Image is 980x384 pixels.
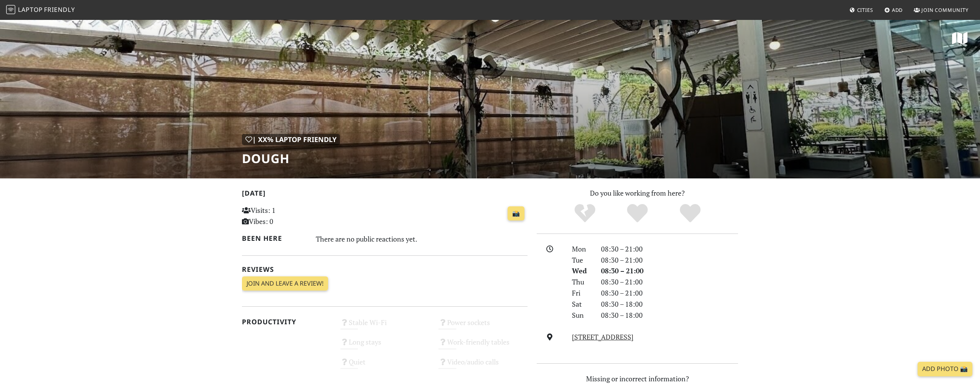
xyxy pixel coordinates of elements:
a: Cities [846,3,876,17]
span: Friendly [44,5,75,14]
span: Cities [857,7,873,13]
div: No [559,203,611,224]
h1: Dough [242,151,340,166]
a: [STREET_ADDRESS] [572,332,634,342]
div: Mon [567,243,596,255]
div: Fri [567,288,596,299]
div: Wed [567,265,596,276]
a: Join Community [911,3,972,17]
h2: Productivity [242,318,331,326]
div: Stable Wi-Fi [336,316,434,336]
a: Add Photo 📸 [918,362,972,376]
div: 08:30 – 21:00 [596,276,743,288]
div: | XX% Laptop Friendly [242,134,340,145]
p: Visits: 1 Vibes: 0 [242,205,331,227]
div: Quiet [336,356,434,375]
div: Power sockets [434,316,532,336]
a: 📸 [508,206,524,221]
h2: Reviews [242,265,528,273]
div: There are no public reactions yet. [316,233,528,245]
div: 08:30 – 21:00 [596,288,743,299]
div: Long stays [336,336,434,355]
a: Join and leave a review! [242,276,328,291]
p: Do you like working from here? [537,188,738,199]
a: LaptopFriendly LaptopFriendly [6,3,75,17]
div: 08:30 – 18:00 [596,310,743,321]
div: 08:30 – 21:00 [596,265,743,276]
span: Laptop [18,5,43,14]
div: Thu [567,276,596,288]
h2: Been here [242,234,307,242]
div: Tue [567,255,596,266]
div: Video/audio calls [434,356,532,375]
div: Yes [611,203,664,224]
div: Work-friendly tables [434,336,532,355]
div: 08:30 – 21:00 [596,243,743,255]
img: LaptopFriendly [6,5,15,14]
span: Join Community [921,7,969,13]
div: Definitely! [664,203,717,224]
div: Sat [567,299,596,310]
h2: [DATE] [242,189,528,200]
div: 08:30 – 21:00 [596,255,743,266]
div: Sun [567,310,596,321]
div: 08:30 – 18:00 [596,299,743,310]
span: Add [892,7,903,13]
a: Add [881,3,906,17]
